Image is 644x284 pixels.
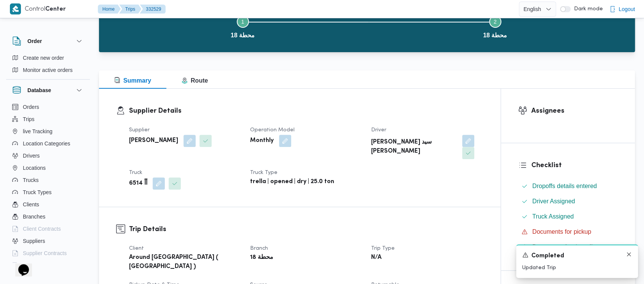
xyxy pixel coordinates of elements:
[27,86,51,95] h3: Database
[23,53,64,62] span: Create new order
[9,137,87,150] button: Location Categories
[23,65,73,75] span: Monitor active orders
[6,101,90,266] div: Database
[9,211,87,223] button: Branches
[532,197,575,206] span: Driver Assigned
[23,163,46,172] span: Locations
[371,253,381,262] b: N/A
[241,19,244,25] span: 1
[626,251,632,257] button: Dismiss toast
[518,211,618,223] button: Truck Assigned
[369,6,621,46] button: محطة 18
[532,183,597,189] span: Dropoffs details entered
[518,195,618,207] button: Driver Assigned
[23,151,40,160] span: Drivers
[522,251,632,261] div: Notification
[45,6,66,12] b: Center
[9,186,87,198] button: Truck Types
[518,180,618,192] button: Dropoffs details entered
[27,37,42,46] h3: Order
[23,115,35,124] span: Trips
[532,228,591,235] span: Documents for pickup
[23,261,42,270] span: Devices
[8,254,32,276] iframe: chat widget
[250,170,277,175] span: Truck Type
[23,249,67,258] span: Supplier Contracts
[9,150,87,162] button: Drivers
[606,2,638,17] button: Logout
[129,246,144,251] span: Client
[119,5,141,14] button: Trips
[23,224,61,233] span: Client Contracts
[9,162,87,174] button: Locations
[9,52,87,64] button: Create new order
[140,5,166,14] button: 332529
[116,6,369,46] button: محطة 18
[114,77,151,84] span: Summary
[250,246,268,251] span: Branch
[23,236,45,246] span: Suppliers
[231,31,255,40] span: محطة 18
[571,6,603,12] span: Dark mode
[250,177,334,187] b: trella | opened | dry | 25.0 ton
[23,127,53,136] span: live Tracking
[618,5,635,14] span: Logout
[12,37,84,46] button: Order
[532,227,591,236] span: Documents for pickup
[9,247,87,259] button: Supplier Contracts
[9,174,87,186] button: Trucks
[129,179,147,188] b: 6514 أأ
[9,125,87,137] button: live Tracking
[9,64,87,76] button: Monitor active orders
[494,19,497,25] span: 2
[522,264,632,272] p: Updated Trip
[23,139,70,148] span: Location Categories
[250,136,274,145] b: Monthly
[371,138,457,156] b: [PERSON_NAME] سيد [PERSON_NAME]
[371,246,395,251] span: Trip Type
[129,128,150,132] span: Supplier
[23,212,45,221] span: Branches
[483,31,507,40] span: محطة 18
[531,252,564,261] span: Completed
[532,212,574,221] span: Truck Assigned
[532,213,574,220] span: Truck Assigned
[129,224,483,235] h3: Trip Details
[250,128,295,132] span: Operation Model
[129,136,178,145] b: [PERSON_NAME]
[9,235,87,247] button: Suppliers
[98,5,121,14] button: Home
[23,102,39,112] span: Orders
[23,188,51,197] span: Truck Types
[129,170,142,175] span: Truck
[12,86,84,95] button: Database
[371,128,386,132] span: Driver
[518,226,618,238] button: Documents for pickup
[182,77,208,84] span: Route
[532,182,597,191] span: Dropoffs details entered
[531,160,618,171] h3: Checklist
[9,259,87,271] button: Devices
[10,3,21,14] img: X8yXhbKr1z7QwAAAABJRU5ErkJggg==
[532,198,575,204] span: Driver Assigned
[531,106,618,116] h3: Assignees
[23,176,38,185] span: Trucks
[23,200,39,209] span: Clients
[129,253,239,271] b: Around [GEOGRAPHIC_DATA] ( [GEOGRAPHIC_DATA] )
[9,223,87,235] button: Client Contracts
[6,52,90,79] div: Order
[129,106,483,116] h3: Supplier Details
[9,113,87,125] button: Trips
[250,253,273,262] b: محطة 18
[9,101,87,113] button: Orders
[9,198,87,211] button: Clients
